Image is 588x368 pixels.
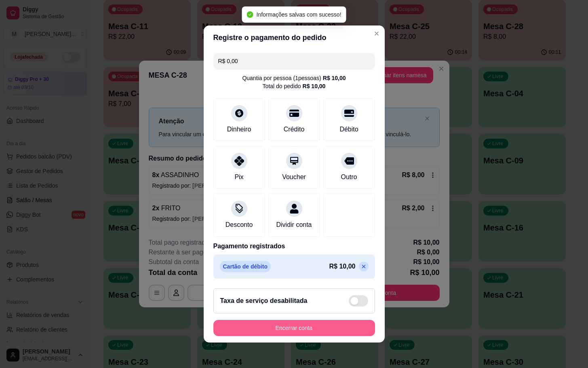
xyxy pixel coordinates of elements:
span: check-circle [247,11,253,18]
div: Dinheiro [227,125,251,134]
p: R$ 10,00 [329,262,356,271]
div: R$ 10,00 [303,82,326,90]
div: Desconto [226,220,253,230]
p: Pagamento registrados [213,241,375,251]
button: Close [370,27,383,40]
input: Ex.: hambúrguer de cordeiro [218,53,370,69]
div: R$ 10,00 [323,74,346,82]
div: Voucher [282,172,306,182]
h2: Taxa de serviço desabilitada [220,296,308,306]
div: Quantia por pessoa ( 1 pessoas) [242,74,346,82]
header: Registre o pagamento do pedido [204,25,385,50]
div: Pix [234,172,243,182]
div: Outro [341,172,357,182]
button: Encerrar conta [213,320,375,336]
div: Total do pedido [263,82,326,90]
p: Cartão de débito [220,261,271,272]
div: Débito [339,125,358,134]
span: Informações salvas com sucesso! [256,11,341,18]
div: Crédito [284,125,305,134]
div: Dividir conta [276,220,312,230]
